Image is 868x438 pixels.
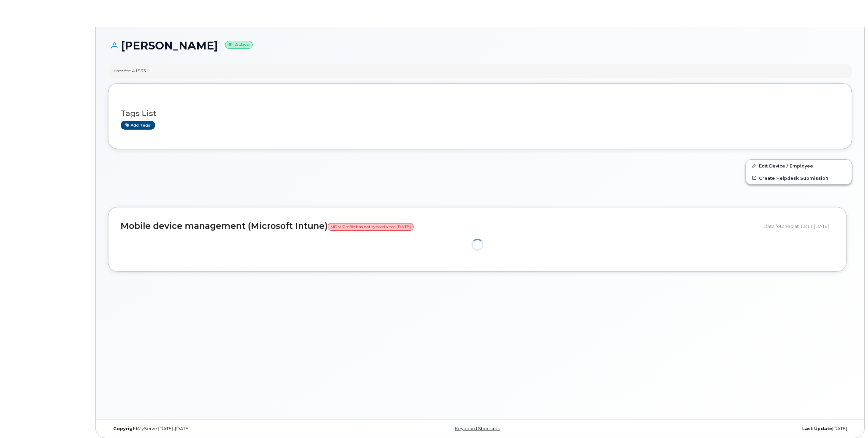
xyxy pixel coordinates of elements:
[121,121,155,129] a: Add tags
[225,41,253,49] small: Active
[114,68,146,74] div: Used for: A1533
[604,426,852,432] div: [DATE]
[108,40,852,52] h1: [PERSON_NAME]
[121,109,839,118] h3: Tags List
[764,220,834,233] div: Data fetched at 13:11 [DATE]
[113,426,138,431] strong: Copyright
[328,223,414,231] span: MDM Profile has not synced since [DATE]
[746,160,852,172] a: Edit Device / Employee
[802,426,832,431] strong: Last Update
[108,426,356,432] div: MyServe [DATE]–[DATE]
[121,221,759,231] h2: Mobile device management (Microsoft Intune)
[746,172,852,184] a: Create Helpdesk Submission
[455,426,499,431] a: Keyboard Shortcuts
